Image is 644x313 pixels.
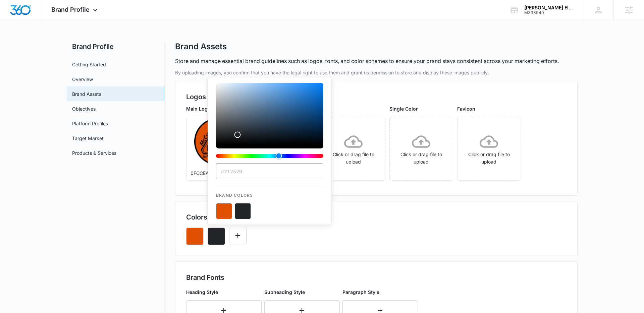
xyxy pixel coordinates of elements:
div: account id [524,10,573,15]
a: Platform Profiles [72,120,108,127]
span: Brand Profile [51,6,90,13]
span: Click or drag file to upload [322,117,385,180]
a: Getting Started [72,61,106,68]
p: Icon [322,105,385,112]
div: Click or drag file to upload [322,132,385,166]
p: Store and manage essential brand guidelines such as logos, fonts, and color schemes to ensure you... [175,57,559,65]
a: Overview [72,76,93,83]
h2: Brand Fonts [186,272,567,283]
p: Paragraph Style [342,289,418,296]
div: Click or drag file to upload [458,132,521,166]
h2: Brand Profile [67,42,164,52]
a: Brand Assets [72,90,101,98]
img: User uploaded logo [194,118,241,165]
div: Hue [216,154,323,158]
button: Remove [186,228,204,245]
span: Click or drag file to upload [390,117,453,180]
p: Main Logo [186,105,250,112]
div: Click or drag file to upload [390,132,453,166]
div: Color [216,83,323,144]
span: Click or drag file to upload [458,117,521,180]
input: color-picker-input [216,163,323,179]
a: Objectives [72,105,96,112]
p: Favicon [457,105,521,112]
p: Brand Colors [216,186,323,198]
div: color-picker [216,83,323,163]
a: Target Market [72,135,104,142]
div: account name [524,5,573,10]
button: Edit Color [229,227,247,244]
p: Subheading Style [264,289,340,296]
div: color-picker-container [216,83,323,219]
button: Remove [208,228,225,245]
h2: Logos [186,92,567,102]
p: Heading Style [186,289,262,296]
p: 0FCCEA4...300A.jpg [191,170,246,177]
p: By uploading images, you confirm that you have the legal right to use them and grant us permissio... [175,69,578,76]
h1: Brand Assets [175,42,227,52]
a: Products & Services [72,149,116,156]
p: Single Color [389,105,453,112]
h2: Colors [186,212,207,222]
